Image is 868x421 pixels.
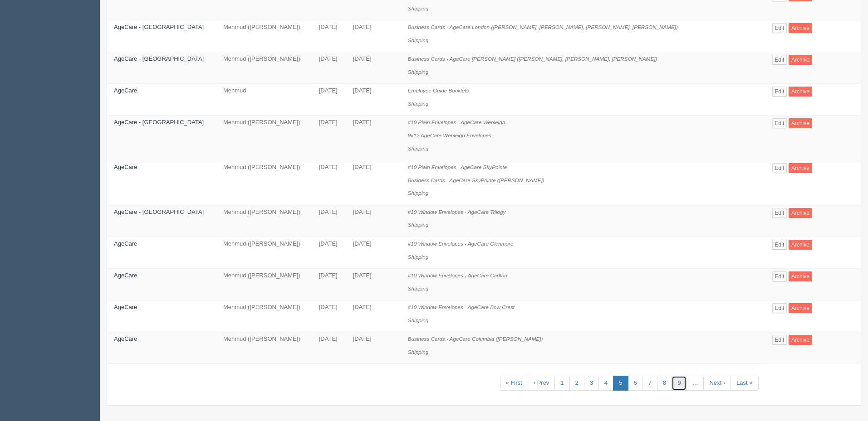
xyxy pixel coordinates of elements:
a: Archive [789,87,812,97]
a: ‹ Prev [528,376,555,391]
a: Archive [789,23,812,33]
a: Archive [789,163,812,173]
td: [DATE] [346,332,401,364]
a: AgeCare [114,164,137,170]
i: #10 Window Envelopes - AgeCare Trilogy [408,209,506,215]
td: [DATE] [312,269,346,300]
a: Archive [789,55,812,65]
i: #10 Window Envelopes - AgeCare Bow Crest [408,304,515,310]
a: Edit [772,23,787,33]
td: Mehmud ([PERSON_NAME]) [216,205,312,237]
a: 9 [672,376,687,391]
a: AgeCare - [GEOGRAPHIC_DATA] [114,208,204,215]
i: Shipping [408,145,429,151]
i: Shipping [408,254,429,260]
td: [DATE] [312,116,346,160]
a: AgeCare [114,335,137,342]
i: #10 Window Envelopes - AgeCare Carlton [408,272,507,278]
td: [DATE] [312,300,346,332]
a: 2 [569,376,584,391]
a: Edit [772,118,787,128]
a: 1 [554,376,569,391]
td: [DATE] [312,332,346,364]
i: Shipping [408,349,429,355]
a: Next › [703,376,731,391]
a: Edit [772,87,787,97]
a: … [686,376,704,391]
a: « First [500,376,528,391]
td: Mehmud ([PERSON_NAME]) [216,300,312,332]
td: [DATE] [312,237,346,268]
a: AgeCare [114,240,137,247]
a: Edit [772,55,787,65]
td: [DATE] [312,205,346,237]
i: Shipping [408,317,429,323]
a: 8 [657,376,672,391]
i: Business Cards - AgeCare SkyPointe ([PERSON_NAME]) [408,177,544,183]
a: AgeCare - [GEOGRAPHIC_DATA] [114,55,204,62]
td: Mehmud ([PERSON_NAME]) [216,52,312,84]
i: Business Cards - AgeCare [PERSON_NAME] ([PERSON_NAME], [PERSON_NAME], [PERSON_NAME]) [408,56,657,62]
a: 6 [628,376,643,391]
i: Shipping [408,190,429,196]
i: 9x12 AgeCare Wenleigh Envelopes [408,132,491,138]
a: Archive [789,118,812,128]
td: [DATE] [312,84,346,116]
td: [DATE] [312,160,346,205]
i: Shipping [408,37,429,43]
td: Mehmud ([PERSON_NAME]) [216,269,312,300]
a: AgeCare [114,272,137,279]
i: Business Cards - AgeCare Columbia ([PERSON_NAME]) [408,336,543,342]
i: Shipping [408,222,429,227]
a: Last » [731,376,758,391]
td: [DATE] [346,269,401,300]
a: Archive [789,271,812,281]
a: Edit [772,208,787,218]
a: Edit [772,240,787,250]
i: Shipping [408,5,429,11]
a: AgeCare - [GEOGRAPHIC_DATA] [114,24,204,30]
td: [DATE] [312,52,346,84]
td: [DATE] [346,20,401,52]
i: Shipping [408,69,429,75]
td: Mehmud ([PERSON_NAME]) [216,116,312,160]
a: Archive [789,335,812,345]
td: [DATE] [346,116,401,160]
a: Archive [789,303,812,313]
td: [DATE] [346,160,401,205]
td: [DATE] [346,237,401,268]
td: Mehmud ([PERSON_NAME]) [216,20,312,52]
td: [DATE] [346,300,401,332]
a: Archive [789,208,812,218]
a: Edit [772,335,787,345]
td: Mehmud ([PERSON_NAME]) [216,332,312,364]
a: 3 [584,376,599,391]
a: Archive [789,240,812,250]
td: Mehmud ([PERSON_NAME]) [216,160,312,205]
a: Edit [772,271,787,281]
a: AgeCare [114,87,137,94]
i: Employee Guide Booklets [408,87,469,93]
a: AgeCare - [GEOGRAPHIC_DATA] [114,119,204,126]
a: 4 [598,376,613,391]
a: Edit [772,303,787,313]
i: Business Cards - AgeCare London ([PERSON_NAME], [PERSON_NAME], [PERSON_NAME], [PERSON_NAME]) [408,24,678,30]
a: Edit [772,163,787,173]
i: #10 Window Envelopes - AgeCare Glenmore [408,241,514,247]
a: 5 [613,376,628,391]
i: #10 Plain Envelopes - AgeCare Wenleigh [408,119,505,125]
td: [DATE] [346,84,401,116]
td: [DATE] [346,52,401,84]
td: Mehmud [216,84,312,116]
td: [DATE] [312,20,346,52]
td: Mehmud ([PERSON_NAME]) [216,237,312,268]
i: Shipping [408,286,429,291]
a: AgeCare [114,304,137,310]
i: #10 Plain Envelopes - AgeCare SkyPointe [408,164,507,170]
td: [DATE] [346,205,401,237]
i: Shipping [408,101,429,106]
a: 7 [642,376,657,391]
